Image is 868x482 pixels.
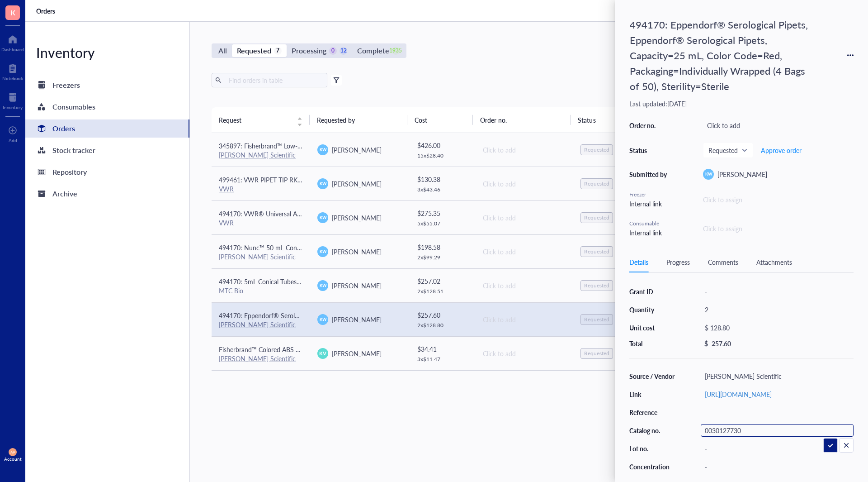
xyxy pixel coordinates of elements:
[703,224,854,234] div: Click to assign
[319,282,326,289] span: KW
[629,257,648,267] div: Details
[2,61,23,81] a: Notebook
[332,315,382,324] span: [PERSON_NAME]
[417,288,468,295] div: 2 x $ 128.51
[629,426,675,434] div: Catalog no.
[483,213,566,223] div: Click to add
[332,247,382,256] span: [PERSON_NAME]
[417,140,468,150] div: $ 426.00
[761,147,802,154] span: Approve order
[417,152,468,159] div: 15 x $ 28.40
[357,44,389,57] div: Complete
[703,195,854,205] div: Click to assign
[629,444,675,453] div: Lot no.
[332,145,382,154] span: [PERSON_NAME]
[52,187,77,200] div: Archive
[584,214,609,221] div: Requested
[219,141,389,150] span: 345897: Fisherbrand™ Low-Retention Microcentrifuge Tubes
[417,276,468,286] div: $ 257.02
[629,170,670,178] div: Submitted by
[629,372,675,380] div: Source / Vendor
[708,257,738,267] div: Comments
[629,305,675,314] div: Quantity
[629,146,670,154] div: Status
[584,282,609,289] div: Requested
[332,281,382,290] span: [PERSON_NAME]
[52,122,75,135] div: Orders
[629,287,675,296] div: Grant ID
[219,175,419,184] span: 499461: VWR PIPET TIP RKD FLTR LR ST 10 UL PK960 (0.1-10uL Tips)
[340,47,347,55] div: 12
[473,107,571,133] th: Order no.
[237,44,271,57] div: Requested
[9,138,17,143] div: Add
[701,321,850,334] div: $ 128.80
[1,47,24,52] div: Dashboard
[571,107,636,133] th: Status
[629,339,675,348] div: Total
[701,370,854,382] div: [PERSON_NAME] Scientific
[584,146,609,153] div: Requested
[584,350,609,357] div: Requested
[483,179,566,189] div: Click to add
[483,145,566,155] div: Click to add
[712,339,731,348] div: 257.60
[475,302,573,336] td: Click to add
[417,208,468,218] div: $ 275.35
[4,456,22,462] div: Account
[760,143,802,157] button: Approve order
[212,107,310,133] th: Request
[626,14,816,96] div: 494170: Eppendorf® Serological Pipets, Eppendorf® Serological Pipets, Capacity=25 mL, Color Code=...
[417,242,468,252] div: $ 198.58
[629,191,670,199] div: Freezer
[703,119,854,132] div: Click to add
[10,7,15,18] span: K
[417,174,468,184] div: $ 130.38
[475,133,573,167] td: Click to add
[629,199,670,209] div: Internal link
[219,311,694,320] span: 494170: Eppendorf® Serological Pipets, Eppendorf® Serological Pipets, Capacity=25 mL, Color Code=...
[329,47,337,55] div: 0
[219,209,444,218] span: 494170: VWR® Universal Aerosol Filter Pipet Tips, Racked, Sterile, 100 - 1000 µl
[219,345,353,354] span: Fisherbrand™ Colored ABS 50 Place Slide Boxes
[219,354,296,363] a: [PERSON_NAME] Scientific
[417,186,468,193] div: 3 x $ 43.46
[25,185,189,203] a: Archive
[629,408,675,416] div: Reference
[717,170,767,179] span: [PERSON_NAME]
[629,390,675,398] div: Link
[584,316,609,323] div: Requested
[219,219,303,227] div: VWR
[319,248,326,255] span: KW
[292,44,326,57] div: Processing
[332,213,382,222] span: [PERSON_NAME]
[52,79,80,91] div: Freezers
[417,356,468,363] div: 3 x $ 11.47
[319,215,326,221] span: KW
[3,105,23,110] div: Inventory
[483,348,566,358] div: Click to add
[704,339,708,348] div: $
[219,243,440,252] span: 494170: Nunc™ 50 mL Conical Polypropylene Centrifuge Tubes, Sterile, Racked
[584,180,609,187] div: Requested
[319,316,326,323] span: KW
[407,107,472,133] th: Cost
[225,73,324,87] input: Find orders in table
[25,43,189,62] div: Inventory
[219,277,320,286] span: 494170: 5mL Conical Tubes 500/CS
[417,310,468,320] div: $ 257.60
[319,181,326,187] span: KW
[2,76,23,81] div: Notebook
[629,220,670,228] div: Consumable
[25,141,189,159] a: Stock tracker
[705,171,712,177] span: KW
[483,247,566,257] div: Click to add
[701,303,854,316] div: 2
[417,344,468,354] div: $ 34.41
[25,76,189,94] a: Freezers
[629,324,675,332] div: Unit cost
[36,7,57,15] a: Orders
[417,322,468,329] div: 2 x $ 128.80
[319,147,326,153] span: KW
[475,234,573,268] td: Click to add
